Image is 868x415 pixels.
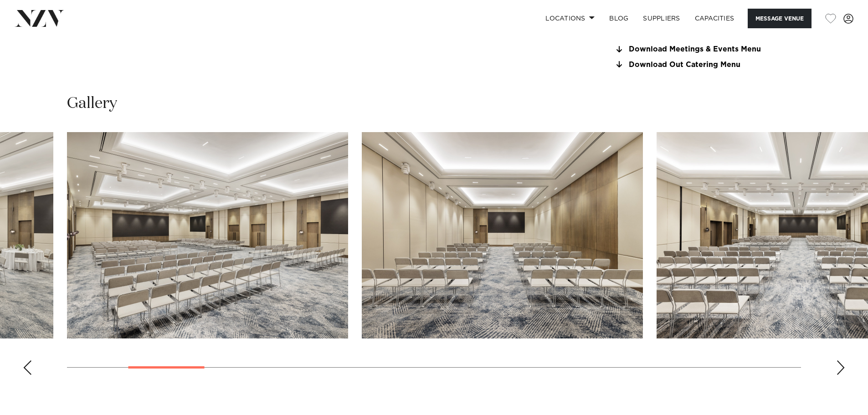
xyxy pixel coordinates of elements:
[538,9,602,28] a: Locations
[15,10,64,26] img: nzv-logo.png
[688,9,742,28] a: Capacities
[748,9,812,28] button: Message Venue
[636,9,687,28] a: SUPPLIERS
[67,93,117,114] h2: Gallery
[614,61,762,69] a: Download Out Catering Menu
[614,46,762,54] a: Download Meetings & Events Menu
[602,9,636,28] a: BLOG
[362,132,643,338] swiper-slide: 4 / 24
[67,132,348,338] swiper-slide: 3 / 24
